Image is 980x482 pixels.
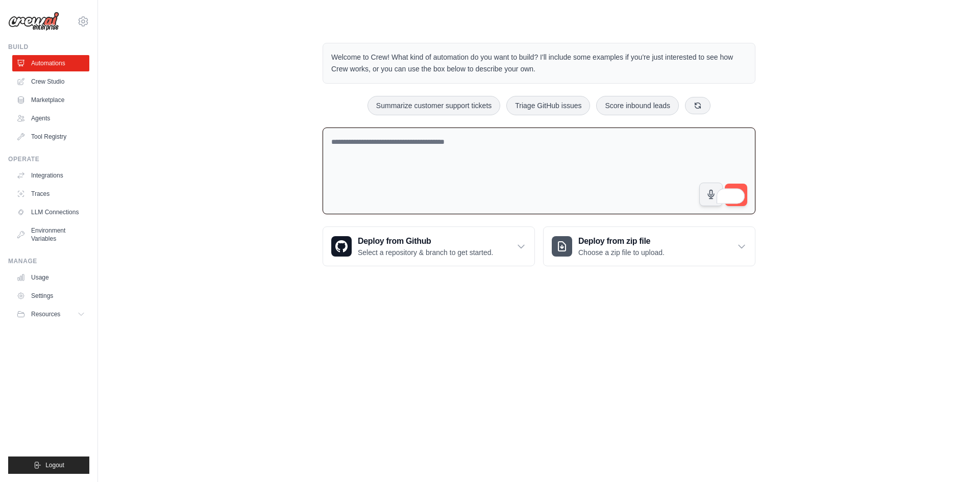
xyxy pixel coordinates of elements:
[8,155,89,163] div: Operate
[8,456,89,474] button: Logout
[12,110,89,126] a: Agents
[12,204,89,220] a: LLM Connections
[12,55,89,71] a: Automations
[12,186,89,202] a: Traces
[12,73,89,90] a: Crew Studio
[929,433,980,482] iframe: Chat Widget
[578,247,665,258] p: Choose a zip file to upload.
[596,96,679,115] button: Score inbound leads
[45,461,64,469] span: Logout
[12,306,89,322] button: Resources
[8,43,89,51] div: Build
[12,129,89,145] a: Tool Registry
[8,257,89,265] div: Manage
[578,235,665,247] h3: Deploy from zip file
[367,96,500,115] button: Summarize customer support tickets
[12,269,89,286] a: Usage
[12,92,89,108] a: Marketplace
[323,128,755,215] textarea: To enrich screen reader interactions, please activate Accessibility in Grammarly extension settings
[8,12,59,31] img: Logo
[506,96,590,115] button: Triage GitHub issues
[331,52,747,75] p: Welcome to Crew! What kind of automation do you want to build? I'll include some examples if you'...
[12,288,89,304] a: Settings
[12,222,89,247] a: Environment Variables
[358,247,493,258] p: Select a repository & branch to get started.
[12,167,89,184] a: Integrations
[358,235,493,247] h3: Deploy from Github
[31,310,60,318] span: Resources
